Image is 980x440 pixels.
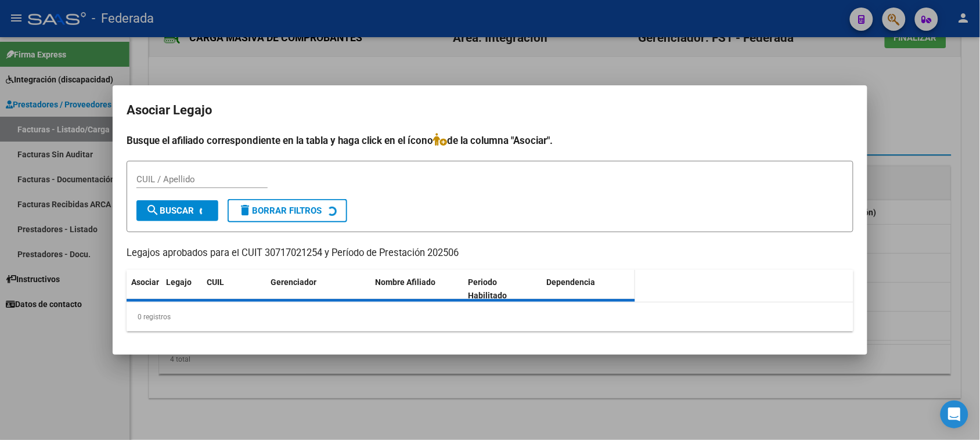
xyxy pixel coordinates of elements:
[542,270,636,308] datatable-header-cell: Dependencia
[375,277,435,287] span: Nombre Afiliado
[127,246,853,261] p: Legajos aprobados para el CUIT 30717021254 y Período de Prestación 202506
[271,277,316,287] span: Gerenciador
[127,270,161,308] datatable-header-cell: Asociar
[228,199,347,222] button: Borrar Filtros
[166,277,192,287] span: Legajo
[370,270,464,308] datatable-header-cell: Nombre Afiliado
[131,277,159,287] span: Asociar
[136,200,218,221] button: Buscar
[238,203,252,217] mat-icon: delete
[464,270,542,308] datatable-header-cell: Periodo Habilitado
[207,277,224,287] span: CUIL
[146,205,194,216] span: Buscar
[127,99,853,121] h2: Asociar Legajo
[238,205,322,216] span: Borrar Filtros
[161,270,202,308] datatable-header-cell: Legajo
[547,277,596,287] span: Dependencia
[127,302,853,331] div: 0 registros
[146,203,160,217] mat-icon: search
[941,401,968,428] div: Open Intercom Messenger
[127,133,853,148] h4: Busque el afiliado correspondiente en la tabla y haga click en el ícono de la columna "Asociar".
[266,270,370,308] datatable-header-cell: Gerenciador
[202,270,266,308] datatable-header-cell: CUIL
[469,277,507,300] span: Periodo Habilitado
